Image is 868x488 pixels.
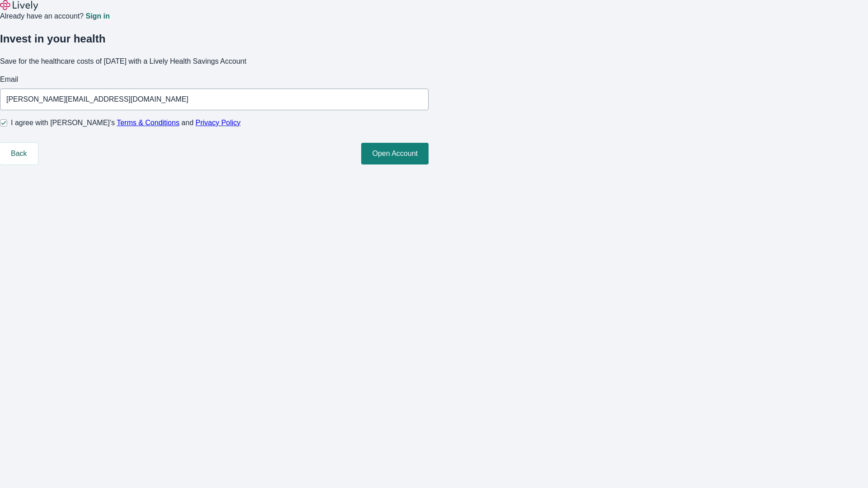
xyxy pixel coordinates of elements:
a: Privacy Policy [196,119,241,127]
span: I agree with [PERSON_NAME]’s and [11,117,241,128]
a: Terms & Conditions [117,119,179,127]
a: Sign in [85,13,109,20]
button: Open Account [361,143,429,164]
